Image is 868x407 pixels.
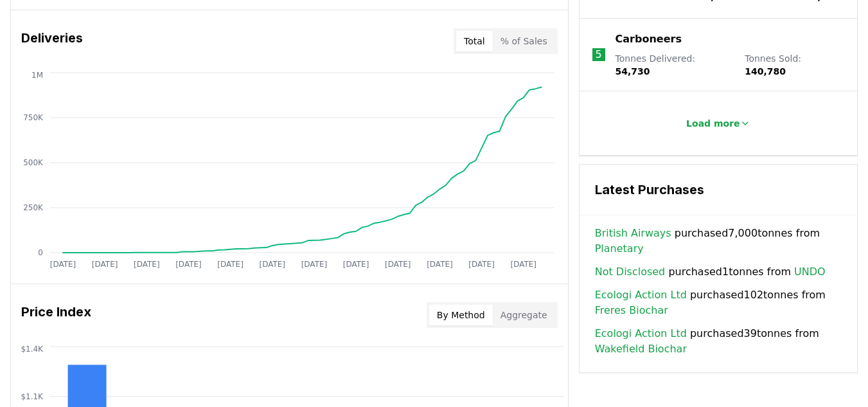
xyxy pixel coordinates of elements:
[134,260,160,269] tspan: [DATE]
[595,264,666,280] a: Not Disclosed
[493,305,555,325] button: Aggregate
[794,264,826,280] a: UNDO
[21,345,44,354] tspan: $1.4K
[92,260,118,269] tspan: [DATE]
[21,28,83,54] h3: Deliveries
[50,260,76,269] tspan: [DATE]
[23,158,44,167] tspan: 500K
[745,66,786,77] span: 140,780
[595,180,842,199] h3: Latest Purchases
[745,52,844,78] p: Tonnes Sold :
[217,260,244,269] tspan: [DATE]
[21,302,91,328] h3: Price Index
[616,52,732,78] p: Tonnes Delivered :
[595,341,687,357] a: Wakefield Biochar
[595,303,668,318] a: Freres Biochar
[595,326,687,341] a: Ecologi Action Ltd
[429,305,493,325] button: By Method
[595,326,842,357] span: purchased 39 tonnes from
[31,71,43,80] tspan: 1M
[175,260,202,269] tspan: [DATE]
[343,260,369,269] tspan: [DATE]
[595,264,826,280] span: purchased 1 tonnes from
[511,260,537,269] tspan: [DATE]
[301,260,328,269] tspan: [DATE]
[616,66,650,77] span: 54,730
[616,32,682,47] a: Carboneers
[595,287,842,318] span: purchased 102 tonnes from
[427,260,453,269] tspan: [DATE]
[686,117,740,130] p: Load more
[595,226,671,241] a: British Airways
[595,226,842,257] span: purchased 7,000 tonnes from
[38,248,43,257] tspan: 0
[23,203,44,212] tspan: 250K
[468,260,495,269] tspan: [DATE]
[385,260,411,269] tspan: [DATE]
[596,47,602,62] p: 5
[456,31,493,51] button: Total
[595,287,687,303] a: Ecologi Action Ltd
[260,260,286,269] tspan: [DATE]
[21,392,44,401] tspan: $1.1K
[676,111,761,136] button: Load more
[493,31,555,51] button: % of Sales
[23,113,44,122] tspan: 750K
[595,241,644,257] a: Planetary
